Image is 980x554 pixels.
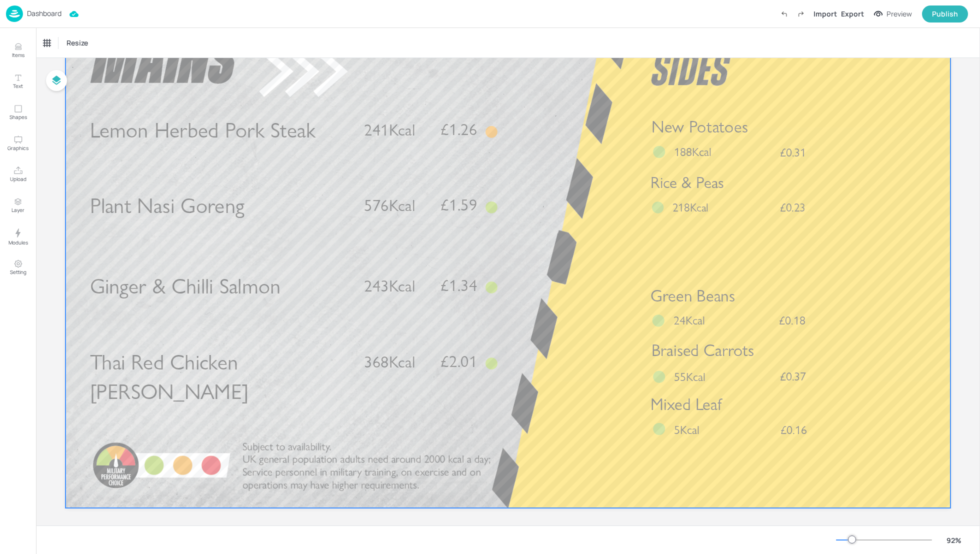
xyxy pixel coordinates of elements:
span: Resize [64,37,90,48]
span: Mixed Leaf [650,394,721,414]
span: £0.16 [780,424,807,436]
span: Rice & Peas [650,173,724,192]
p: Dashboard [27,10,61,17]
span: Lemon Herbed Pork Steak [90,117,316,143]
span: 243Kcal [364,276,415,295]
span: £2.01 [440,353,477,369]
span: 368Kcal [364,352,415,371]
span: £0.37 [780,370,806,382]
span: Green Beans [650,286,735,306]
span: 55Kcal [674,369,705,384]
span: £0.23 [780,202,805,213]
span: Plant Nasi Goreng [90,193,244,219]
label: Redo (Ctrl + Y) [792,5,809,22]
div: Import [813,8,837,19]
span: New Potatoes [651,117,748,137]
span: 5Kcal [674,422,699,437]
span: Braised Carrots [651,340,754,360]
span: £1.59 [440,197,477,213]
label: Undo (Ctrl + Z) [775,5,792,22]
span: Thai Red Chicken [PERSON_NAME] [90,349,248,404]
span: £0.18 [779,314,805,326]
span: £1.34 [440,277,477,293]
span: Ginger & Chilli Salmon [90,273,281,299]
div: Publish [932,8,958,19]
span: £0.31 [780,146,806,158]
button: Publish [922,5,968,22]
div: 92 % [942,535,966,545]
span: 241Kcal [364,120,415,140]
div: Preview [886,8,912,19]
span: £1.26 [440,122,477,138]
button: Preview [868,6,918,21]
div: Export [841,8,864,19]
span: 218Kcal [672,200,708,214]
img: logo-86c26b7e.jpg [6,5,23,22]
span: 576Kcal [364,196,415,215]
span: 188Kcal [674,144,711,159]
span: 24Kcal [673,313,705,328]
